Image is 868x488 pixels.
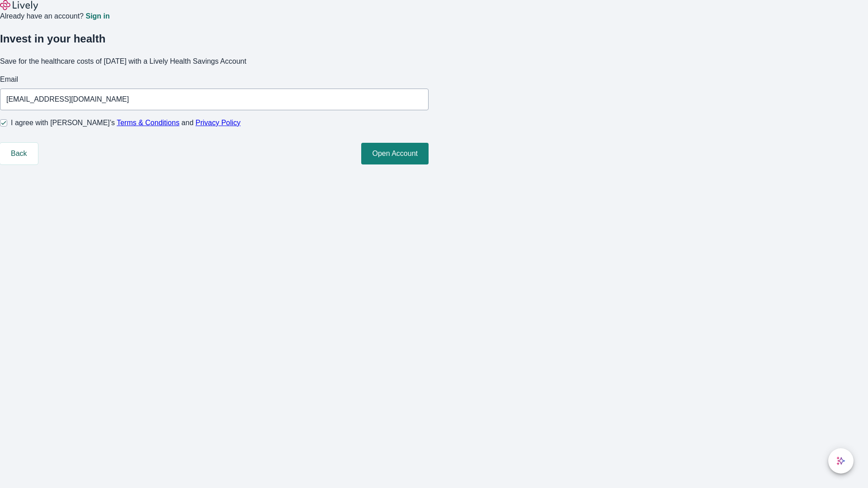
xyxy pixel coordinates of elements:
button: chat [828,448,854,474]
button: Open Account [361,143,429,164]
svg: Lively AI Assistant [836,456,845,465]
a: Sign in [85,13,109,20]
a: Terms & Conditions [117,119,179,127]
a: Privacy Policy [196,119,241,127]
span: I agree with [PERSON_NAME]’s and [11,117,241,128]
